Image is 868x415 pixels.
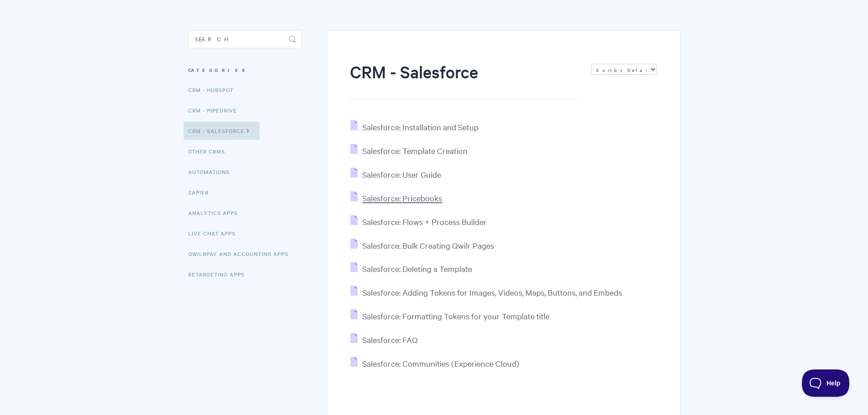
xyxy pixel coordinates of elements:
span: Salesforce: Template Creation [362,145,467,156]
a: Live Chat Apps [188,224,242,242]
a: Salesforce: Template Creation [350,145,467,156]
a: QwilrPay and Accounting Apps [188,245,295,263]
span: Salesforce: Flows + Process Builder [362,216,487,227]
a: Salesforce: Deleting a Template [350,263,472,274]
a: Salesforce: User Guide [350,169,441,179]
a: Salesforce: Pricebooks [350,193,442,203]
a: Automations [188,163,236,181]
select: Page reloads on selection [591,64,657,75]
a: Salesforce: Installation and Setup [350,122,478,132]
h3: Categories [188,62,302,78]
span: Salesforce: Deleting a Template [362,263,472,274]
a: CRM - Pipedrive [188,101,244,119]
span: Salesforce: Adding Tokens for Images, Videos, Maps, Buttons, and Embeds [362,287,622,297]
span: Salesforce: User Guide [362,169,441,179]
span: Salesforce: Installation and Setup [362,122,478,132]
iframe: Toggle Customer Support [802,369,850,397]
a: Salesforce: Communities (Experience Cloud) [350,358,519,369]
span: Salesforce: Formatting Tokens for your Template title [362,311,550,321]
a: Salesforce: Adding Tokens for Images, Videos, Maps, Buttons, and Embeds [350,287,622,297]
a: Analytics Apps [188,204,245,222]
a: Salesforce: Bulk Creating Qwilr Pages [350,240,494,251]
a: Other CRMs [188,142,232,160]
a: Salesforce: FAQ [350,334,418,345]
a: Salesforce: Flows + Process Builder [350,216,487,227]
a: Salesforce: Formatting Tokens for your Template title [350,311,550,321]
span: Salesforce: FAQ [362,334,418,345]
h1: CRM - Salesforce [350,60,581,99]
input: Search [188,30,302,48]
a: Zapier [188,183,216,201]
span: Salesforce: Pricebooks [362,193,442,203]
span: Salesforce: Bulk Creating Qwilr Pages [362,240,494,251]
a: Retargeting Apps [188,265,252,283]
a: CRM - HubSpot [188,81,240,99]
span: Salesforce: Communities (Experience Cloud) [362,358,519,369]
a: CRM - Salesforce [184,122,260,140]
